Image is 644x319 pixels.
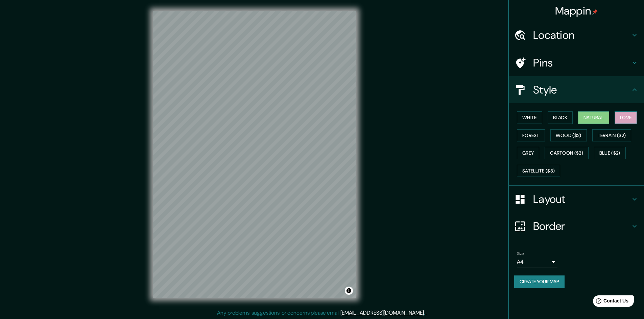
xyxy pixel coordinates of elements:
[217,309,425,317] p: Any problems, suggestions, or concerns please email .
[533,219,630,233] h4: Border
[517,165,560,177] button: Satellite ($3)
[545,147,589,159] button: Cartoon ($2)
[509,213,644,240] div: Border
[584,293,637,312] iframe: Help widget launcher
[517,129,545,142] button: Forest
[592,129,631,142] button: Terrain ($2)
[153,11,356,298] canvas: Map
[509,22,644,49] div: Location
[533,56,630,70] h4: Pins
[548,111,573,124] button: Black
[426,309,427,317] div: .
[345,287,353,295] button: Toggle attribution
[517,147,539,159] button: Grey
[594,147,626,159] button: Blue ($2)
[509,76,644,103] div: Style
[517,257,557,267] div: A4
[340,309,424,316] a: [EMAIL_ADDRESS][DOMAIN_NAME]
[578,111,609,124] button: Natural
[615,111,637,124] button: Love
[592,9,598,15] img: pin-icon.png
[533,192,630,206] h4: Layout
[533,83,630,97] h4: Style
[533,28,630,42] h4: Location
[425,309,426,317] div: .
[517,251,524,257] label: Size
[555,4,598,18] h4: Mappin
[517,111,542,124] button: White
[509,49,644,76] div: Pins
[514,275,565,288] button: Create your map
[550,129,587,142] button: Wood ($2)
[509,186,644,213] div: Layout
